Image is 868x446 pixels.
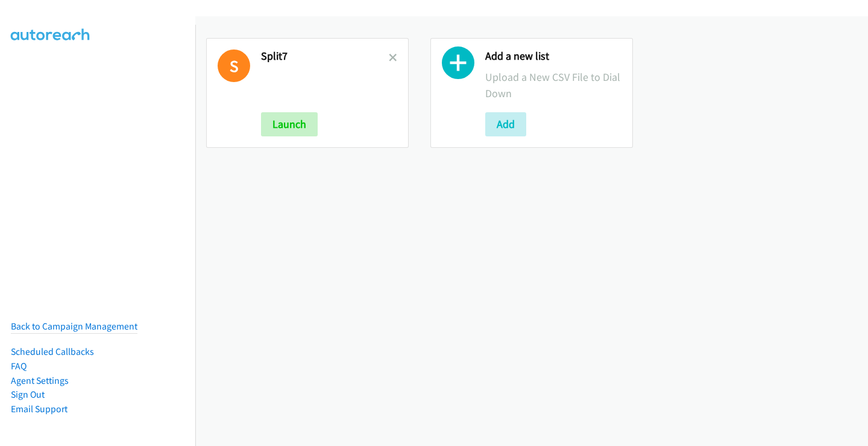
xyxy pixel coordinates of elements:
p: Upload a New CSV File to Dial Down [485,69,621,101]
h1: S [218,49,250,82]
a: Sign Out [11,389,45,400]
a: Email Support [11,403,68,415]
button: Add [485,112,526,136]
a: Agent Settings [11,375,69,386]
a: Scheduled Callbacks [11,346,94,357]
a: Back to Campaign Management [11,320,137,332]
button: Launch [261,112,318,136]
h2: Split7 [261,49,389,63]
h2: Add a new list [485,49,621,63]
a: FAQ [11,360,27,372]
